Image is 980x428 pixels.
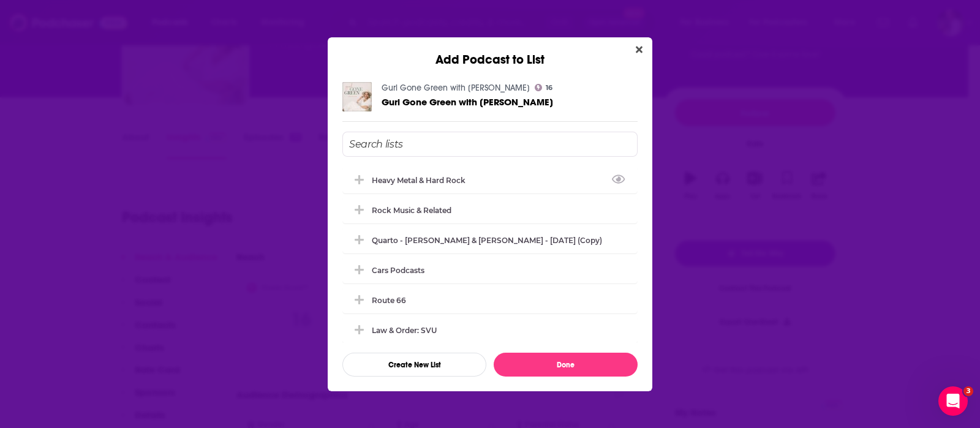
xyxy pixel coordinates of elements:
div: Cars Podcasts [372,266,424,275]
a: Gurl Gone Green with Suzi Swope [382,97,553,107]
div: Route 66 [342,287,638,313]
div: Add Podcast To List [342,132,638,377]
button: Close [631,42,647,58]
div: Law & Order: SVU [342,317,638,344]
button: View Link [466,182,473,184]
div: Route 66 [372,296,406,305]
div: Quarto - [PERSON_NAME] & [PERSON_NAME] - [DATE] (Copy) [372,236,602,245]
div: Cars Podcasts [342,257,638,283]
img: Gurl Gone Green with Suzi Swope [342,82,372,111]
div: Rock Music & Related [342,197,638,223]
div: Law & Order: SVU [372,326,437,335]
span: Gurl Gone Green with [PERSON_NAME] [382,96,553,108]
div: Quarto - Jeremy & Staci Hill - Sept 18, 2025 (Copy) [342,227,638,253]
input: Search lists [342,132,638,157]
div: Add Podcast to List [328,37,652,67]
span: 3 [963,386,973,396]
iframe: Intercom live chat [938,386,968,416]
a: Gurl Gone Green with Suzi Swope [382,83,530,93]
div: Heavy Metal & Hard Rock [372,176,473,185]
button: Done [494,353,638,377]
button: Create New List [342,353,486,377]
div: Rock Music & Related [372,206,451,215]
div: Heavy Metal & Hard Rock [342,167,638,193]
span: 16 [546,85,552,91]
a: 16 [535,84,552,91]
